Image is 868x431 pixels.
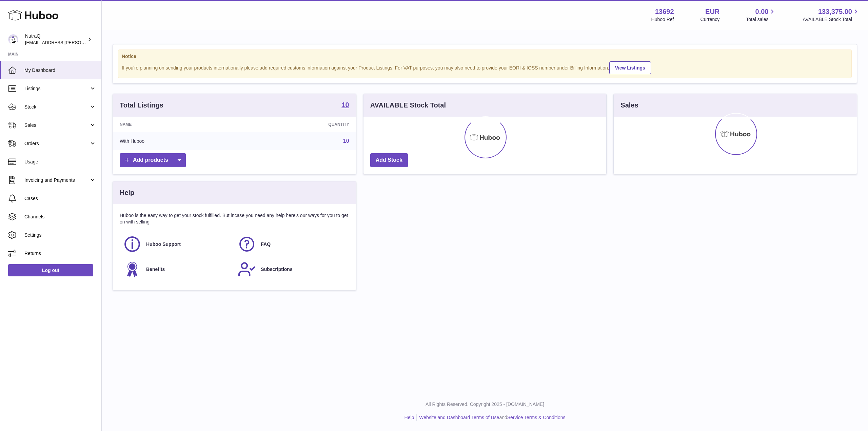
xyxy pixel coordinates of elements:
span: Returns [24,250,96,257]
a: View Listings [609,61,651,74]
a: Add Stock [370,153,408,167]
th: Quantity [241,117,356,132]
h3: Total Listings [120,101,163,110]
td: With Huboo [113,132,241,150]
span: Listings [24,85,89,92]
span: Benefits [146,266,165,273]
span: [EMAIL_ADDRESS][PERSON_NAME][DOMAIN_NAME] [25,40,136,45]
a: FAQ [238,235,346,253]
a: 10 [341,101,349,110]
p: All Rights Reserved. Copyright 2025 - [DOMAIN_NAME] [107,401,863,408]
a: Add products [120,153,186,167]
a: Website and Dashboard Terms of Use [419,415,499,420]
li: and [417,414,565,421]
span: Sales [24,122,89,129]
span: Usage [24,159,96,165]
span: Huboo Support [146,241,181,248]
span: Channels [24,214,96,220]
span: 0.00 [755,7,769,16]
h3: AVAILABLE Stock Total [370,101,446,110]
span: Cases [24,195,96,202]
a: Benefits [123,260,231,278]
a: Help [405,415,414,420]
div: Huboo Ref [651,16,674,23]
p: Huboo is the easy way to get your stock fulfilled. But incase you need any help here's our ways f... [120,212,349,225]
a: Huboo Support [123,235,231,253]
strong: 13692 [655,7,674,16]
span: Subscriptions [261,266,292,273]
strong: Notice [122,53,848,60]
div: NutraQ [25,33,86,46]
span: Stock [24,104,89,110]
span: Total sales [746,16,776,23]
a: Subscriptions [238,260,346,278]
span: 133,375.00 [818,7,852,16]
div: If you're planning on sending your products internationally please add required customs informati... [122,60,848,74]
span: Invoicing and Payments [24,177,89,183]
strong: EUR [705,7,719,16]
a: Service Terms & Conditions [507,415,566,420]
a: Log out [8,264,93,276]
img: odd.nordahl@nutraq.com [8,34,18,44]
h3: Help [120,188,134,197]
span: AVAILABLE Stock Total [803,16,860,23]
a: 0.00 Total sales [746,7,776,23]
span: FAQ [261,241,271,248]
h3: Sales [620,101,638,110]
span: My Dashboard [24,67,96,74]
div: Currency [701,16,720,23]
a: 10 [343,138,349,144]
strong: 10 [341,101,349,108]
span: Orders [24,140,89,147]
span: Settings [24,232,96,238]
a: 133,375.00 AVAILABLE Stock Total [803,7,860,23]
th: Name [113,117,241,132]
